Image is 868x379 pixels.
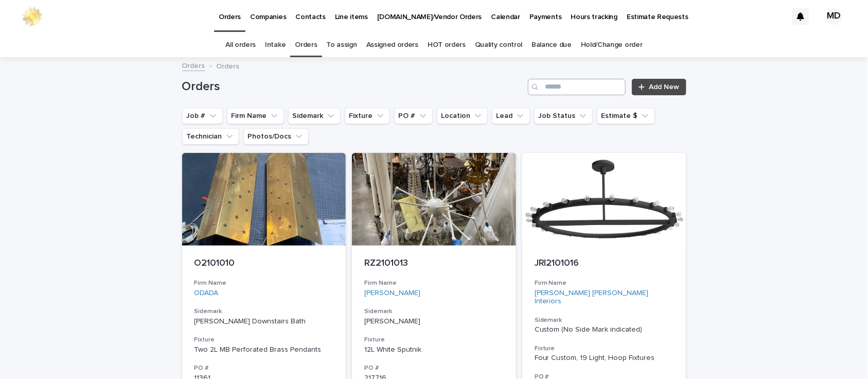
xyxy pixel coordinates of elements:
[535,325,674,334] p: Custom (No Side Mark indicated)
[475,33,522,57] a: Quality control
[364,346,504,354] div: 12L White Sputnik
[437,108,488,124] button: Location
[227,108,284,124] button: Firm Name
[366,33,418,57] a: Assigned orders
[632,79,686,95] a: Add New
[534,108,593,124] button: Job Status
[528,79,626,95] input: Search
[532,33,572,57] a: Balance due
[535,279,674,287] h3: Firm Name
[364,317,504,326] p: [PERSON_NAME]
[182,108,223,124] button: Job #
[492,108,530,124] button: Lead
[364,336,504,344] h3: Fixture
[243,128,309,145] button: Photos/Docs
[364,307,504,316] h3: Sidemark
[194,279,334,287] h3: Firm Name
[826,8,842,25] div: MD
[364,279,504,287] h3: Firm Name
[581,33,643,57] a: Hold/Change order
[217,60,240,71] p: Orders
[295,33,317,57] a: Orders
[535,344,674,353] h3: Fixture
[535,316,674,324] h3: Sidemark
[597,108,655,124] button: Estimate $
[265,33,286,57] a: Intake
[194,346,334,354] div: Two 2L MB Perforated Brass Pendants
[225,33,256,57] a: All orders
[535,258,674,269] p: JRI2101016
[21,6,43,27] img: 0ffKfDbyRa2Iv8hnaAqg
[364,258,504,269] p: RZ2101013
[649,83,680,91] span: Add New
[194,289,219,298] a: ODADA
[394,108,433,124] button: PO #
[182,59,205,71] a: Orders
[288,108,341,124] button: Sidemark
[364,289,420,298] a: [PERSON_NAME]
[327,33,357,57] a: To assign
[364,364,504,372] h3: PO #
[535,354,674,363] div: Four Custom, 19 Light, Hoop Fixtures
[194,336,334,344] h3: Fixture
[428,33,466,57] a: HOT orders
[194,364,334,372] h3: PO #
[345,108,390,124] button: Fixture
[194,258,334,269] p: O2101010
[182,79,524,94] h1: Orders
[535,289,674,306] a: [PERSON_NAME] [PERSON_NAME] Interiors
[182,128,239,145] button: Technician
[194,307,334,316] h3: Sidemark
[194,317,334,326] p: [PERSON_NAME] Downstairs Bath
